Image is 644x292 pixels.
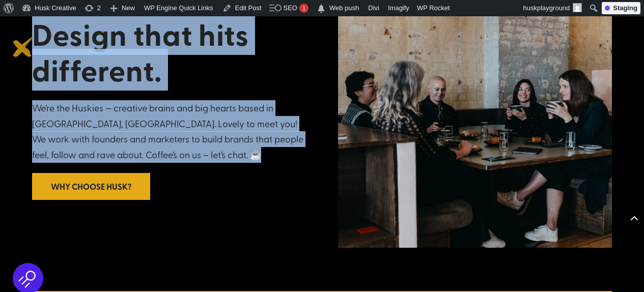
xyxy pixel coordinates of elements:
[602,2,640,14] div: Staging
[316,2,326,16] span: 
[32,17,306,93] h2: Design that hits different.
[523,4,570,12] span: huskplayground
[299,4,309,13] div: 1
[32,100,306,162] div: We’re the Huskies — creative brains and big hearts based in [GEOGRAPHIC_DATA], [GEOGRAPHIC_DATA]....
[603,251,634,282] iframe: Brevo live chat
[32,173,150,200] a: Why Choose Husk?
